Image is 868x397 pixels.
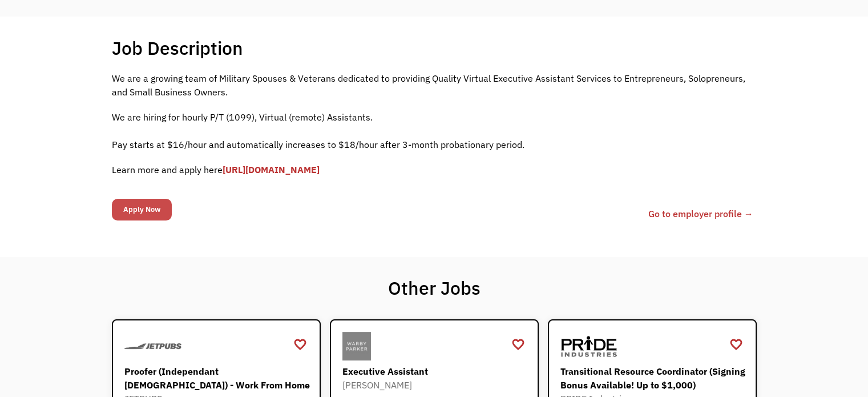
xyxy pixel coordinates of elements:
p: We are a growing team of Military Spouses & Veterans dedicated to providing Quality Virtual Execu... [112,71,757,99]
div: Executive Assistant [342,364,529,378]
a: Go to employer profile → [648,207,753,220]
div: Proofer (Independant [DEMOGRAPHIC_DATA]) - Work From Home [124,364,311,392]
input: Apply Now [112,199,172,220]
div: [PERSON_NAME] [342,378,529,392]
form: Email Form [112,196,172,223]
p: Learn more and apply here [112,163,757,177]
a: favorite_border [729,336,743,353]
img: Warby Parker [342,332,371,360]
a: favorite_border [293,336,307,353]
img: JETPUBS [124,332,181,360]
div: Transitional Resource Coordinator (Signing Bonus Available! Up to $1,000) [560,364,747,392]
a: [URL][DOMAIN_NAME] [223,164,320,175]
h1: Job Description [112,37,243,59]
a: favorite_border [511,336,525,353]
p: We are hiring for hourly P/T (1099), Virtual (remote) Assistants. ‍ Pay starts at $16/hour and au... [112,110,757,151]
img: PRIDE Industries [560,332,617,360]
